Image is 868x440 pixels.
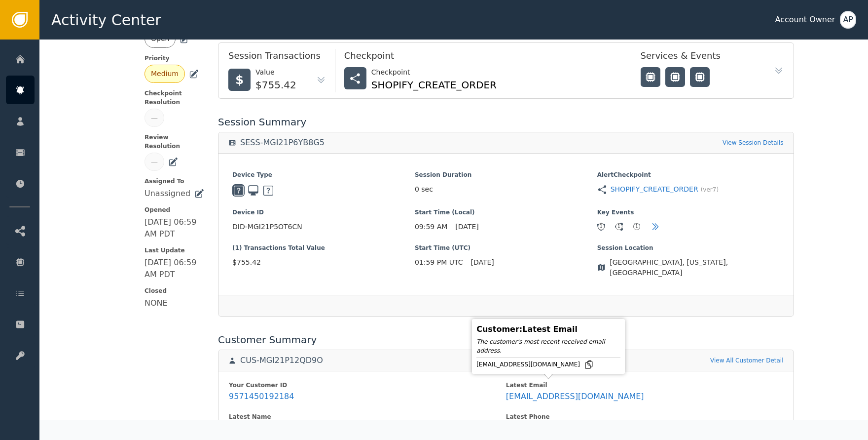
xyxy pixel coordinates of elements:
[615,223,622,230] div: 1
[415,170,597,179] span: Session Duration
[611,184,698,195] a: SHOPIFY_CREATE_ORDER
[371,78,497,92] div: SHOPIFY_CREATE_ORDER
[145,54,204,63] span: Priority
[235,71,244,89] span: $
[723,138,784,147] a: View Session Details
[229,412,506,421] div: Latest Name
[415,208,597,217] span: Start Time (Local)
[145,133,204,151] span: Review Resolution
[145,297,168,309] div: NONE
[840,11,856,29] button: AP
[597,243,780,252] span: Session Location
[344,49,621,67] div: Checkpoint
[51,9,161,31] span: Activity Center
[232,243,415,252] span: (1) Transactions Total Value
[598,223,605,230] div: 1
[145,188,190,200] div: Unassigned
[145,286,204,295] span: Closed
[415,257,463,268] span: 01:59 PM UTC
[145,257,204,280] div: [DATE] 06:59 AM PDT
[415,243,597,252] span: Start Time (UTC)
[775,14,835,26] div: Account Owner
[506,412,783,421] div: Latest Phone
[232,170,415,179] span: Device Type
[145,246,204,255] span: Last Update
[151,69,179,79] div: Medium
[701,185,719,194] span: (ver 7 )
[633,223,640,230] div: 1
[415,222,447,232] span: 09:59 AM
[229,392,294,401] div: 9571450192184
[610,257,779,278] span: [GEOGRAPHIC_DATA], [US_STATE], [GEOGRAPHIC_DATA]
[240,138,325,148] div: SESS-MGI21P6YB8G5
[255,78,296,92] div: $755.42
[232,222,415,232] span: DID-MGI21P5OT6CN
[415,184,433,195] span: 0 sec
[470,257,494,268] span: [DATE]
[218,115,794,129] div: Session Summary
[506,381,783,390] div: Latest Email
[240,356,323,365] div: CUS-MGI21P12QD9O
[145,177,204,186] span: Assigned To
[597,208,780,217] span: Key Events
[255,67,296,78] div: Value
[232,257,415,268] span: $755.42
[476,337,620,355] div: The customer's most recent received email address.
[710,356,783,365] a: View All Customer Detail
[641,49,759,67] div: Services & Events
[151,157,158,167] div: —
[151,113,158,123] div: —
[229,381,506,390] div: Your Customer ID
[232,208,415,217] span: Device ID
[476,323,620,335] div: Customer : Latest Email
[476,360,620,369] div: [EMAIL_ADDRESS][DOMAIN_NAME]
[455,222,478,232] span: [DATE]
[597,170,780,179] span: Alert Checkpoint
[145,89,204,107] span: Checkpoint Resolution
[371,67,497,78] div: Checkpoint
[145,216,204,240] div: [DATE] 06:59 AM PDT
[145,205,204,214] span: Opened
[228,49,326,67] div: Session Transactions
[218,332,794,347] div: Customer Summary
[506,392,644,401] div: [EMAIL_ADDRESS][DOMAIN_NAME]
